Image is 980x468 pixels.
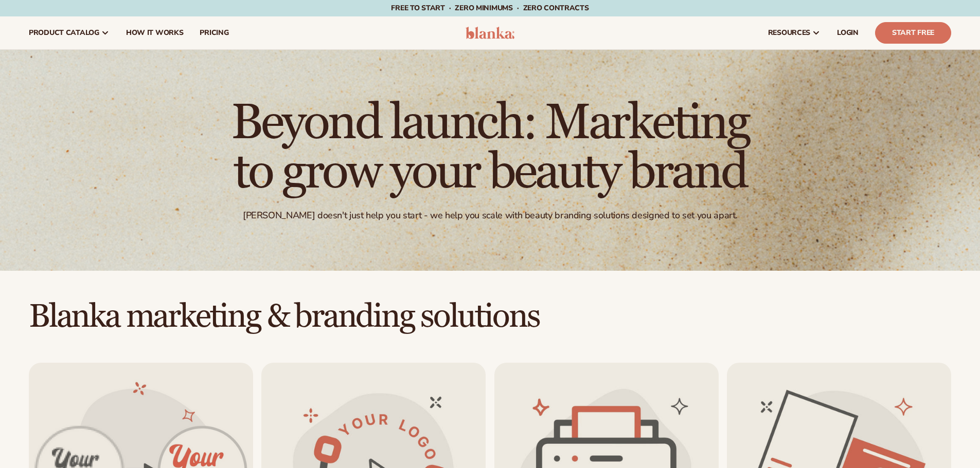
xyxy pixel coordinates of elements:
a: How It Works [118,16,192,49]
span: LOGIN [837,29,859,37]
span: pricing [200,29,228,37]
div: [PERSON_NAME] doesn't just help you start - we help you scale with beauty branding solutions desi... [243,210,737,221]
a: LOGIN [829,16,867,49]
h1: Beyond launch: Marketing to grow your beauty brand [207,99,773,197]
a: Start Free [875,22,951,44]
span: resources [768,29,810,37]
span: How It Works [126,29,184,37]
span: Free to start · ZERO minimums · ZERO contracts [391,3,589,13]
a: product catalog [21,16,118,49]
img: logo [466,27,514,39]
a: resources [760,16,829,49]
span: product catalog [29,29,99,37]
a: pricing [191,16,237,49]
